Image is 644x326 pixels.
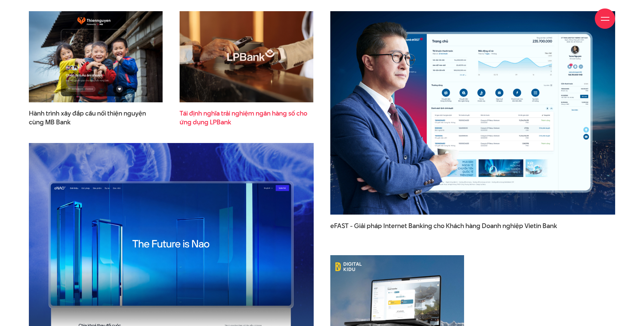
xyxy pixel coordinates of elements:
span: Bank [542,221,557,230]
span: Giải [354,221,365,230]
span: cho [434,221,444,230]
span: cùng MB Bank [29,118,71,127]
span: Khách [446,221,464,230]
span: Banking [408,221,432,230]
a: Hành trình xây đắp cầu nối thiện nguyệncùng MB Bank [29,109,163,126]
span: Internet [383,221,407,230]
span: Hành trình xây đắp cầu nối thiện nguyện [29,109,163,126]
span: Vietin [525,221,541,230]
span: Tái định nghĩa trải nghiệm ngân hàng số cho [180,109,313,126]
span: ứng dụng LPBank [180,118,231,127]
span: Doanh [482,221,501,230]
a: eFAST - Giải pháp Internet Banking cho Khách hàng Doanh nghiệp Vietin Bank [330,222,615,239]
span: - [350,221,353,230]
span: nghiệp [502,221,523,230]
a: Tái định nghĩa trải nghiệm ngân hàng số choứng dụng LPBank [180,109,313,126]
span: hàng [465,221,480,230]
span: eFAST [330,221,349,230]
span: pháp [367,221,382,230]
